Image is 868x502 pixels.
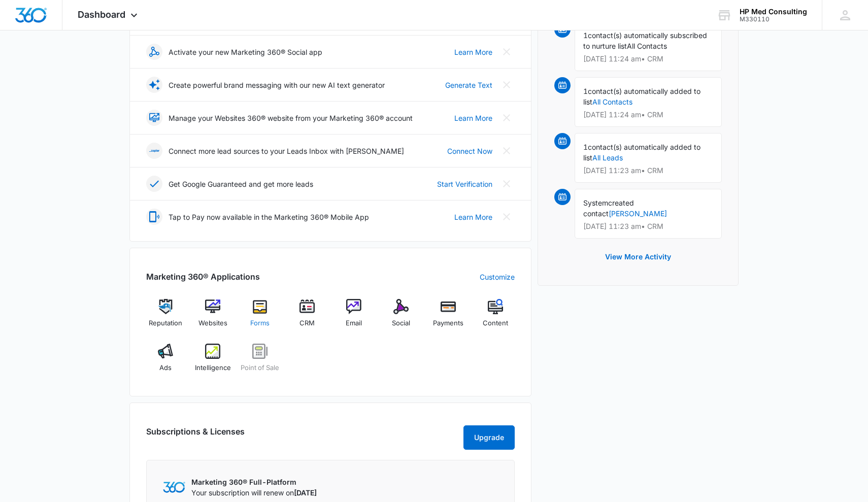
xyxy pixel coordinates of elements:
[498,44,515,60] button: Close
[146,425,245,446] h2: Subscriptions & Licenses
[433,318,463,328] span: Payments
[583,198,634,218] span: created contact
[159,363,172,373] span: Ads
[583,167,713,174] p: [DATE] 11:23 am • CRM
[241,344,280,380] a: Point of Sale
[454,113,492,123] a: Learn More
[169,146,404,156] p: Connect more lead sources to your Leads Inbox with [PERSON_NAME]
[583,198,608,207] span: System
[193,344,232,380] a: Intelligence
[346,318,362,328] span: Email
[78,9,125,20] span: Dashboard
[193,299,232,336] a: Websites
[463,425,515,450] button: Upgrade
[191,477,317,487] p: Marketing 360® Full-Platform
[241,363,279,373] span: Point of Sale
[287,299,326,336] a: CRM
[740,8,807,16] div: account name
[740,16,807,23] div: account id
[335,299,374,336] a: Email
[583,87,700,106] span: contact(s) automatically added to list
[392,318,410,328] span: Social
[498,209,515,225] button: Close
[583,143,700,162] span: contact(s) automatically added to list
[609,209,667,218] a: [PERSON_NAME]
[454,47,492,57] a: Learn More
[169,113,413,123] p: Manage your Websites 360® website from your Marketing 360® account
[169,80,385,90] p: Create powerful brand messaging with our new AI text generator
[447,146,492,156] a: Connect Now
[483,318,508,328] span: Content
[583,87,588,95] span: 1
[454,212,492,222] a: Learn More
[595,245,681,269] button: View More Activity
[146,271,260,283] h2: Marketing 360® Applications
[163,482,185,492] img: Marketing 360 Logo
[480,272,515,282] a: Customize
[382,299,421,336] a: Social
[146,344,185,380] a: Ads
[583,31,707,50] span: contact(s) automatically subscribed to nurture list
[627,42,667,50] span: All Contacts
[250,318,270,328] span: Forms
[299,318,315,328] span: CRM
[583,223,713,230] p: [DATE] 11:23 am • CRM
[437,179,492,189] a: Start Verification
[146,299,185,336] a: Reputation
[583,55,713,62] p: [DATE] 11:24 am • CRM
[169,47,322,57] p: Activate your new Marketing 360® Social app
[198,318,227,328] span: Websites
[169,212,369,222] p: Tap to Pay now available in the Marketing 360® Mobile App
[191,487,317,498] p: Your subscription will renew on
[149,318,182,328] span: Reputation
[476,299,515,336] a: Content
[445,80,492,90] a: Generate Text
[583,143,588,151] span: 1
[498,176,515,192] button: Close
[169,179,313,189] p: Get Google Guaranteed and get more leads
[294,488,317,497] span: [DATE]
[498,110,515,126] button: Close
[241,299,280,336] a: Forms
[583,31,588,40] span: 1
[195,363,231,373] span: Intelligence
[429,299,468,336] a: Payments
[498,77,515,93] button: Close
[583,111,713,118] p: [DATE] 11:24 am • CRM
[498,143,515,159] button: Close
[592,97,632,106] a: All Contacts
[592,153,623,162] a: All Leads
